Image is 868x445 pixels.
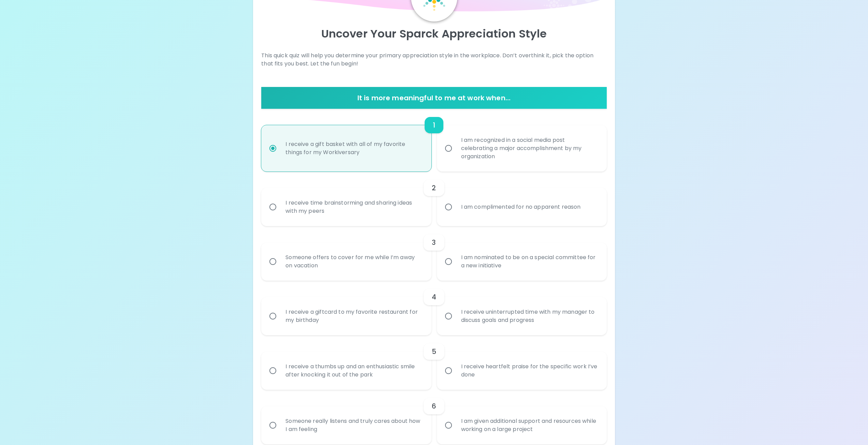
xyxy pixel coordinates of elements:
[280,245,427,278] div: Someone offers to cover for me while I’m away on vacation
[280,354,427,387] div: I receive a thumbs up and an enthusiastic smile after knocking it out of the park
[432,237,436,248] h6: 3
[261,27,606,41] p: Uncover Your Sparck Appreciation Style
[261,51,606,68] p: This quick quiz will help you determine your primary appreciation style in the workplace. Don’t o...
[261,335,606,390] div: choice-group-check
[261,109,606,172] div: choice-group-check
[261,226,606,281] div: choice-group-check
[264,92,604,103] h6: It is more meaningful to me at work when...
[432,346,436,357] h6: 5
[261,390,606,444] div: choice-group-check
[456,195,586,219] div: I am complimented for no apparent reason
[432,292,436,302] h6: 4
[280,132,427,165] div: I receive a gift basket with all of my favorite things for my Workiversary
[280,191,427,223] div: I receive time brainstorming and sharing ideas with my peers
[261,281,606,335] div: choice-group-check
[432,182,436,193] h6: 2
[280,409,427,442] div: Someone really listens and truly cares about how I am feeling
[456,128,603,169] div: I am recognized in a social media post celebrating a major accomplishment by my organization
[280,300,427,332] div: I receive a giftcard to my favorite restaurant for my birthday
[432,401,436,412] h6: 6
[456,300,603,332] div: I receive uninterrupted time with my manager to discuss goals and progress
[433,120,435,131] h6: 1
[261,172,606,226] div: choice-group-check
[456,409,603,442] div: I am given additional support and resources while working on a large project
[456,354,603,387] div: I receive heartfelt praise for the specific work I’ve done
[456,245,603,278] div: I am nominated to be on a special committee for a new initiative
